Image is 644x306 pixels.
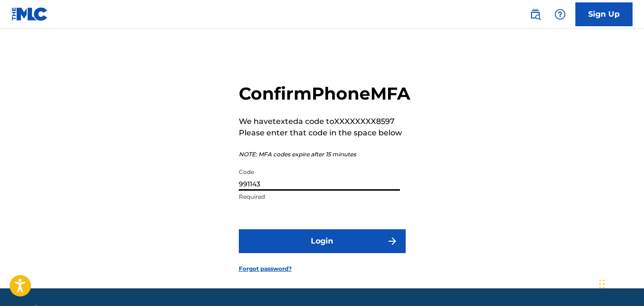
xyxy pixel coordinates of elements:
[387,235,398,247] img: f7272a7cc735f4ea7f67.svg
[554,9,566,20] img: help
[575,2,633,26] a: Sign Up
[526,5,545,24] a: Public Search
[239,229,406,253] button: Login
[551,5,570,24] div: Help
[239,193,400,201] p: Required
[599,270,605,298] div: Drag
[596,260,644,306] iframe: Chat Widget
[239,265,292,273] a: Forgot password?
[239,116,410,127] p: We have texted a code to XXXXXXXX8597
[530,9,541,20] img: search
[239,127,410,139] p: Please enter that code in the space below
[239,150,410,159] p: NOTE: MFA codes expire after 15 minutes
[239,83,410,104] h2: Confirm Phone MFA
[11,7,48,21] img: MLC Logo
